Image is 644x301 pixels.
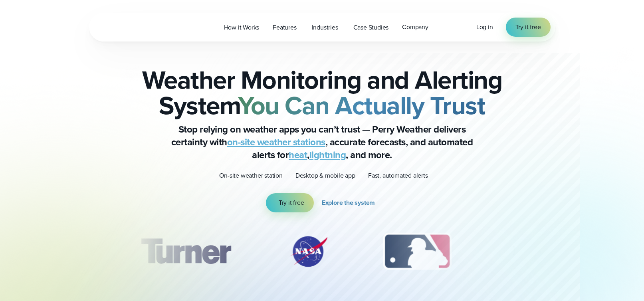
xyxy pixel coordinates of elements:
span: How it Works [224,23,260,32]
a: lightning [309,148,346,162]
a: Log in [476,22,493,32]
a: on-site weather stations [227,135,325,149]
img: Turner-Construction_1.svg [129,232,242,271]
p: On-site weather station [219,171,282,180]
span: Log in [476,22,493,32]
img: NASA.svg [281,232,337,271]
span: Case Studies [353,23,389,32]
span: Features [273,23,296,32]
div: 3 of 12 [375,232,459,271]
p: Desktop & mobile app [295,171,355,180]
div: slideshow [129,232,515,275]
div: 4 of 12 [498,232,562,271]
img: PGA.svg [498,232,562,271]
p: Fast, automated alerts [368,171,428,180]
h2: Weather Monitoring and Alerting System [129,67,515,118]
span: Company [402,22,428,32]
div: 2 of 12 [281,232,337,271]
span: Explore the system [322,198,375,208]
a: heat [289,148,307,162]
a: Case Studies [347,19,396,36]
a: Try it free [266,193,314,212]
a: How it Works [217,19,266,36]
span: Try it free [279,198,304,208]
a: Explore the system [322,193,378,212]
strong: You Can Actually Trust [238,87,485,124]
div: 1 of 12 [129,232,242,271]
span: Industries [312,23,338,32]
img: MLB.svg [375,232,459,271]
p: Stop relying on weather apps you can’t trust — Perry Weather delivers certainty with , accurate f... [162,123,482,161]
span: Try it free [515,22,541,32]
a: Try it free [506,18,551,37]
